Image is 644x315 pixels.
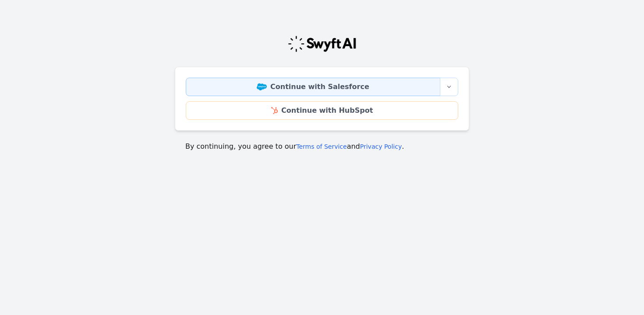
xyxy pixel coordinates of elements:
[360,143,402,150] a: Privacy Policy
[186,78,440,96] a: Continue with Salesforce
[186,101,458,120] a: Continue with HubSpot
[185,141,459,152] p: By continuing, you agree to our and .
[257,83,267,90] img: Salesforce
[271,107,278,114] img: HubSpot
[296,143,347,150] a: Terms of Service
[287,35,357,53] img: Swyft Logo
